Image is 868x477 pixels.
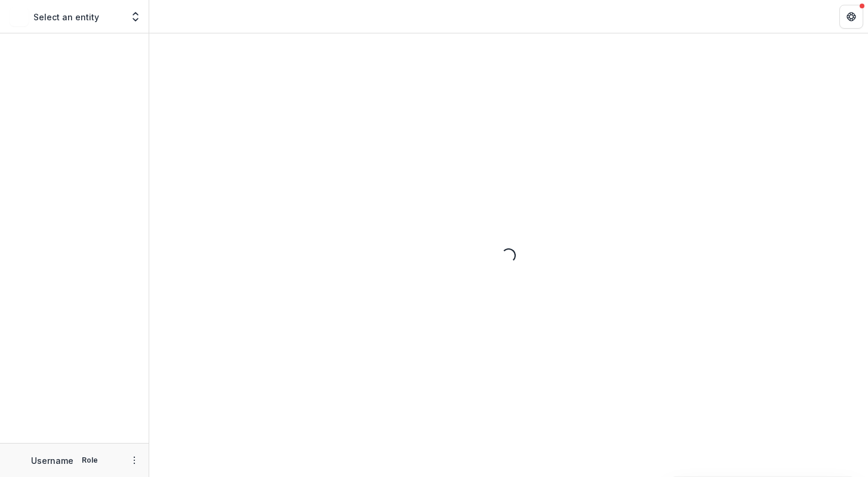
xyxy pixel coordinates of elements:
button: Open entity switcher [127,5,144,29]
button: Get Help [839,5,863,29]
p: Select an entity [33,11,99,23]
button: More [127,453,141,467]
p: Role [78,455,101,466]
p: Username [31,454,73,467]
